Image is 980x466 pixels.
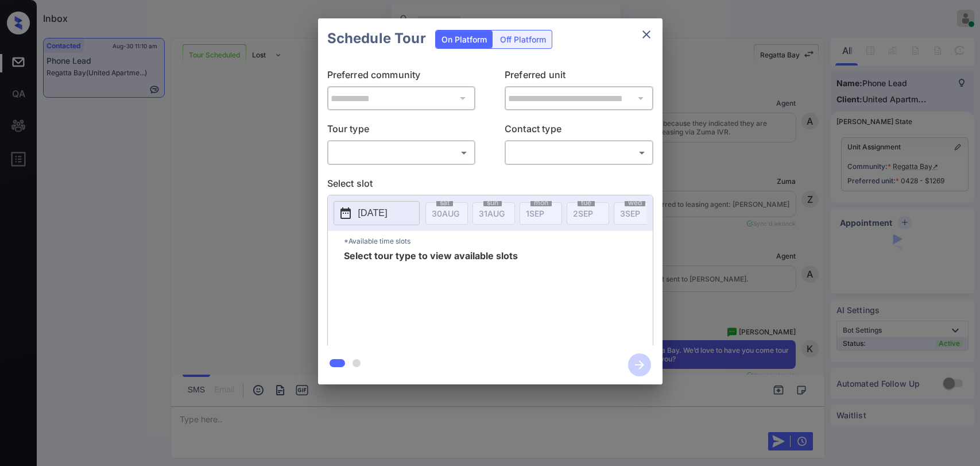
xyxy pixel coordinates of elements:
p: Preferred unit [505,68,653,86]
p: Contact type [505,122,653,140]
div: Off Platform [494,30,552,48]
p: Select slot [327,176,653,195]
p: Preferred community [327,68,476,86]
p: [DATE] [358,206,388,220]
p: Tour type [327,122,476,140]
h2: Schedule Tour [318,18,435,59]
button: [DATE] [334,201,420,225]
button: close [635,23,658,46]
div: On Platform [436,30,493,48]
span: Select tour type to view available slots [344,251,518,343]
p: *Available time slots [344,231,653,251]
